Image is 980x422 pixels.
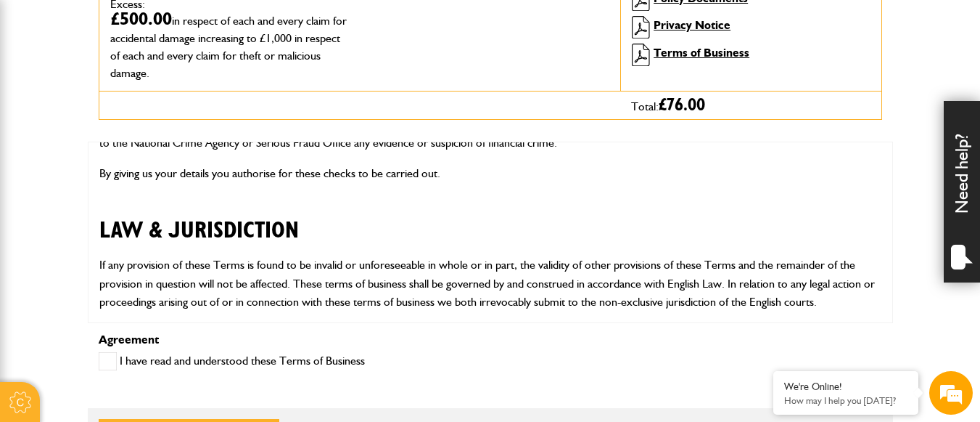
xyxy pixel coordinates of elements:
div: We're Online! [784,381,907,393]
div: Total: [620,92,881,119]
a: Terms of Business [654,46,749,60]
textarea: Type your message and hit 'Enter' [19,263,265,314]
label: I have read and understood these Terms of Business [99,352,365,370]
div: Minimize live chat window [238,7,273,42]
input: Enter your last name [19,134,265,166]
h2: LAW & JURISDICTION [99,195,881,244]
p: If any provision of these Terms is found to be invalid or unforeseeable in whole or in part, the ... [99,256,881,312]
input: Enter your email address [19,177,265,209]
p: How may I help you today? [784,395,907,406]
p: Agreement [99,334,882,346]
span: £ [659,97,705,114]
dd: £500.00 [110,10,349,80]
p: By giving us your details you authorise for these checks to be carried out. [99,164,881,183]
span: in respect of each and every claim for accidental damage increasing to £1,000 in respect of each ... [110,14,347,80]
input: Enter your phone number [19,220,265,252]
span: 76.00 [667,97,705,114]
div: Need help? [944,101,980,283]
a: Privacy Notice [654,18,730,32]
div: Chat with us now [75,81,244,100]
img: d_20077148190_company_1631870298795_20077148190 [25,81,61,101]
em: Start Chat [197,325,263,344]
